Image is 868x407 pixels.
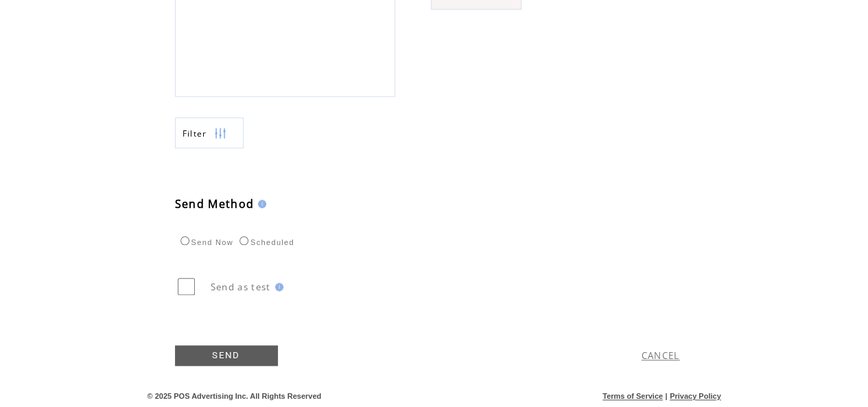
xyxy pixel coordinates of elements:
a: Filter [175,117,244,148]
img: help.gif [254,200,266,208]
input: Send Now [180,236,189,245]
span: Show filters [183,128,207,139]
span: Send Method [175,196,255,211]
label: Send Now [177,238,233,246]
a: Terms of Service [602,392,663,400]
span: © 2025 POS Advertising Inc. All Rights Reserved [148,392,322,400]
img: help.gif [271,283,283,291]
input: Scheduled [239,236,248,245]
img: filters.png [214,118,226,149]
label: Scheduled [236,238,294,246]
a: SEND [175,345,278,366]
a: Privacy Policy [670,392,721,400]
span: | [665,392,667,400]
span: Send as test [211,281,271,293]
a: CANCEL [642,349,680,362]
